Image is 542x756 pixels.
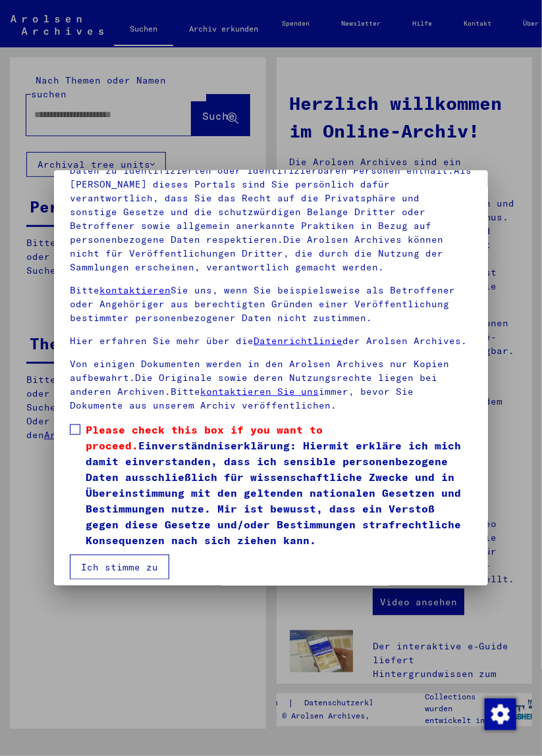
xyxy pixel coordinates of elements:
a: Datenrichtlinie [254,335,342,347]
p: Bitte Sie uns, wenn Sie beispielsweise als Betroffener oder Angehöriger aus berechtigten Gründen ... [70,284,472,325]
button: Ich stimme zu [70,555,169,580]
p: Hier erfahren Sie mehr über die der Arolsen Archives. [70,334,472,348]
a: kontaktieren Sie uns [200,386,319,397]
img: Zustimmung ändern [485,699,516,730]
div: Zustimmung ändern [484,698,516,730]
span: Please check this box if you want to proceed. [86,423,323,452]
p: Bitte beachten Sie, dass dieses Portal über NS - Verfolgte sensible Daten zu identifizierten oder... [70,150,472,274]
p: Von einigen Dokumenten werden in den Arolsen Archives nur Kopien aufbewahrt.Die Originale sowie d... [70,357,472,413]
a: kontaktieren [99,284,171,296]
span: Einverständniserklärung: Hiermit erkläre ich mich damit einverstanden, dass ich sensible personen... [86,422,472,548]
